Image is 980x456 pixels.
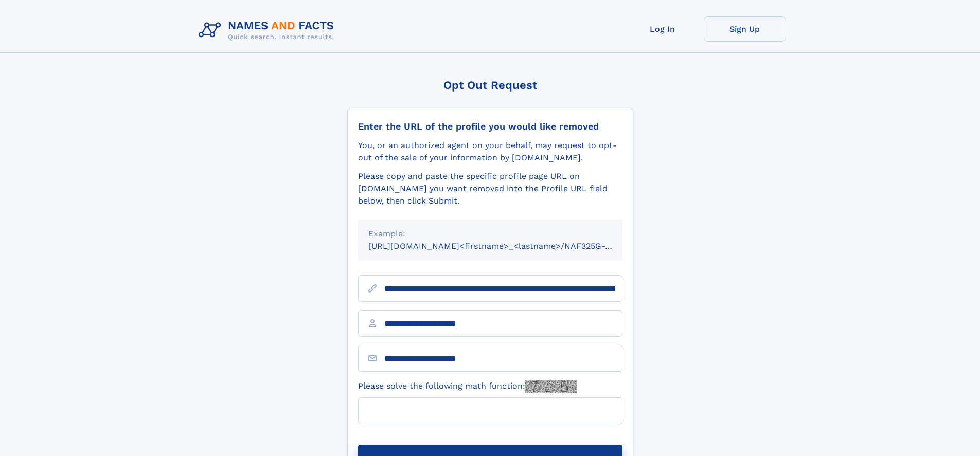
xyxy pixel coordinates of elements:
a: Log In [621,16,704,42]
div: Example: [368,228,612,240]
a: Sign Up [704,16,786,42]
div: You, or an authorized agent on your behalf, may request to opt-out of the sale of your informatio... [358,139,622,164]
small: [URL][DOMAIN_NAME]<firstname>_<lastname>/NAF325G-xxxxxxxx [368,241,642,251]
label: Please solve the following math function: [358,380,577,393]
div: Opt Out Request [347,79,633,92]
div: Enter the URL of the profile you would like removed [358,121,622,132]
img: Logo Names and Facts [194,16,343,44]
div: Please copy and paste the specific profile page URL on [DOMAIN_NAME] you want removed into the Pr... [358,170,622,207]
